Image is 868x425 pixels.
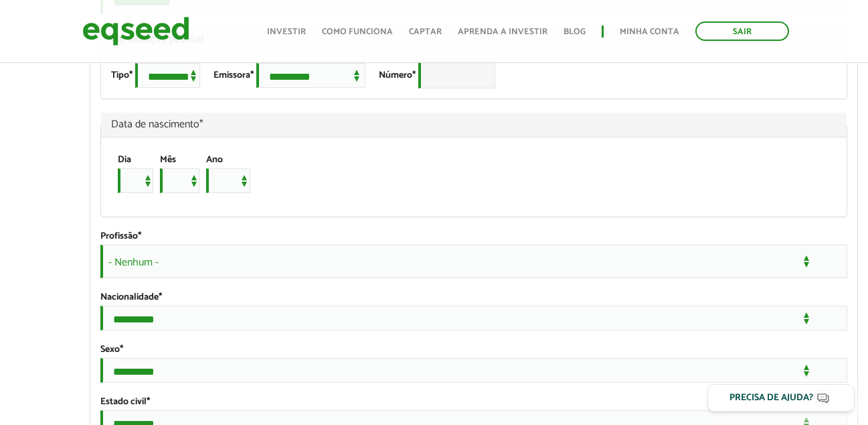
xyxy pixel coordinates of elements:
span: Este campo é obrigatório. [147,394,150,410]
label: Profissão [100,232,141,241]
span: Este campo é obrigatório. [199,115,203,133]
img: EqSeed [82,13,189,49]
span: Este campo é obrigatório. [129,68,133,83]
label: Número [379,71,416,80]
span: Este campo é obrigatório. [159,290,162,305]
a: Minha conta [620,27,679,36]
span: - Nenhum - [100,245,847,278]
label: Dia [118,156,131,165]
span: Este campo é obrigatório. [412,68,416,83]
span: Este campo é obrigatório. [250,68,254,83]
a: Como funciona [322,27,393,36]
label: Sexo [100,345,123,355]
label: Tipo [111,71,133,80]
label: Emissora [213,71,254,80]
label: Estado civil [100,398,150,407]
span: Data de nascimento [111,119,837,130]
label: Nacionalidade [100,293,162,302]
a: Aprenda a investir [458,27,547,36]
span: Este campo é obrigatório. [138,229,141,244]
a: Blog [563,27,586,36]
a: Sair [695,21,789,41]
a: Captar [409,27,442,36]
a: Investir [267,27,306,36]
label: Mês [160,156,176,165]
span: Este campo é obrigatório. [120,342,123,357]
label: Ano [206,156,223,165]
